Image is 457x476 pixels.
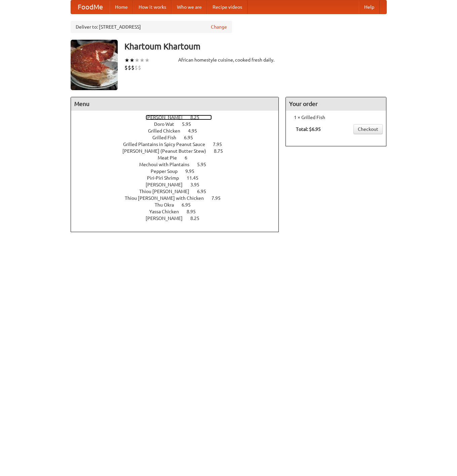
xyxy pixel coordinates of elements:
li: 1 × Grilled Fish [289,114,383,121]
span: Thiou [PERSON_NAME] [139,189,196,194]
h3: Khartoum Khartoum [124,40,387,53]
span: 3.95 [190,182,206,187]
li: ★ [140,57,145,64]
span: 6 [185,155,194,160]
span: Piri-Piri Shrimp [147,175,186,181]
span: Grilled Fish [152,135,183,140]
span: Thiou [PERSON_NAME] with Chicken [125,195,211,201]
li: $ [131,64,135,71]
span: 8.75 [214,148,230,154]
li: ★ [124,57,129,64]
span: 8.25 [190,115,206,120]
span: Grilled Plantains in Spicy Peanut Sauce [123,142,212,147]
b: Total: $6.95 [296,126,321,132]
li: $ [124,64,128,71]
span: 5.95 [182,121,198,127]
span: [PERSON_NAME] [146,182,189,187]
span: 11.45 [187,175,205,181]
span: 7.95 [212,195,227,201]
a: Thu Okra 6.95 [155,202,203,208]
a: Grilled Fish 6.95 [152,135,205,140]
a: Help [359,0,380,14]
a: Home [110,0,133,14]
a: Recipe videos [207,0,247,14]
span: Grilled Chicken [148,128,187,134]
li: ★ [135,57,140,64]
img: angular.jpg [71,40,118,90]
a: [PERSON_NAME] (Peanut Butter Stew) 8.75 [122,148,235,154]
a: Doro Wat 5.95 [154,121,203,127]
a: Checkout [353,124,383,134]
span: 6.95 [182,202,197,208]
a: Thiou [PERSON_NAME] 6.95 [139,189,219,194]
a: [PERSON_NAME] 8.25 [146,115,212,120]
li: ★ [145,57,150,64]
span: [PERSON_NAME] [146,216,189,221]
span: 8.95 [187,209,202,214]
div: African homestyle cuisine, cooked fresh daily. [178,57,279,63]
span: 8.25 [190,216,206,221]
a: Grilled Plantains in Spicy Peanut Sauce 7.95 [123,142,234,147]
span: [PERSON_NAME] (Peanut Butter Stew) [122,148,213,154]
a: Mechoui with Plantains 5.95 [139,162,219,167]
a: FoodMe [71,0,110,14]
span: Thu Okra [155,202,181,208]
span: Doro Wat [154,121,181,127]
li: ★ [129,57,135,64]
a: Yassa Chicken 8.95 [149,209,208,214]
span: Yassa Chicken [149,209,186,214]
li: $ [128,64,131,71]
h4: Menu [71,97,279,111]
li: $ [135,64,138,71]
span: Mechoui with Plantains [139,162,196,167]
a: Thiou [PERSON_NAME] with Chicken 7.95 [125,195,233,201]
a: Grilled Chicken 4.95 [148,128,210,134]
span: Meat Pie [158,155,184,160]
a: [PERSON_NAME] 8.25 [146,216,212,221]
a: Change [211,24,227,30]
h4: Your order [286,97,386,111]
a: Pepper Soup 9.95 [151,169,207,174]
span: Pepper Soup [151,169,184,174]
span: 4.95 [188,128,204,134]
a: Piri-Piri Shrimp 11.45 [147,175,211,181]
span: 9.95 [185,169,201,174]
span: 6.95 [197,189,213,194]
a: How it works [133,0,172,14]
span: 5.95 [197,162,213,167]
a: Meat Pie 6 [158,155,200,160]
span: 7.95 [213,142,229,147]
a: [PERSON_NAME] 3.95 [146,182,212,187]
li: $ [138,64,141,71]
a: Who we are [172,0,207,14]
span: 6.95 [184,135,200,140]
div: Deliver to: [STREET_ADDRESS] [71,21,232,33]
span: [PERSON_NAME] [146,115,189,120]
